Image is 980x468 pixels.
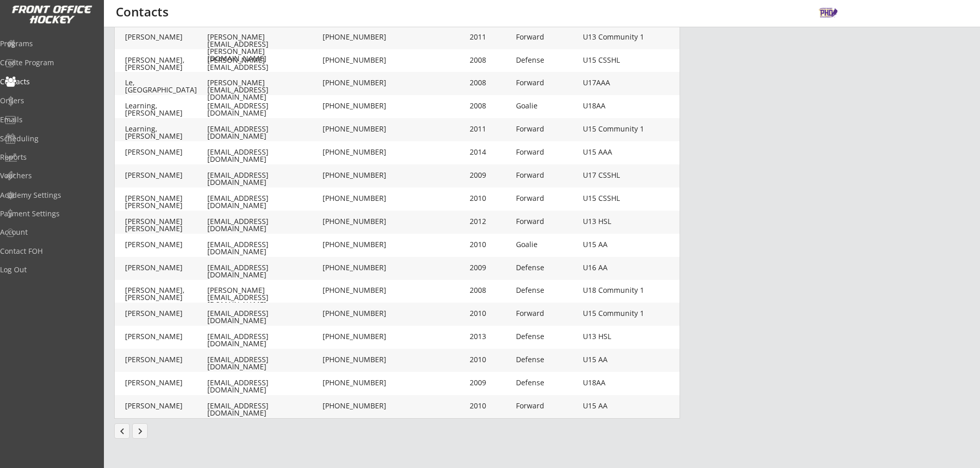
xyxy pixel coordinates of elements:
div: U17AAA [583,79,645,86]
div: [PERSON_NAME] [125,379,207,386]
div: [PERSON_NAME] [125,241,207,248]
div: [PERSON_NAME] [125,33,207,41]
div: 2009 [470,379,511,386]
div: 2011 [470,125,511,133]
div: [PERSON_NAME] [125,356,207,363]
div: Defense [516,356,578,363]
div: U15 Community 1 [583,125,645,133]
div: [EMAIL_ADDRESS][DOMAIN_NAME] [207,264,320,278]
div: Forward [516,218,578,225]
div: [EMAIL_ADDRESS][DOMAIN_NAME] [207,125,320,140]
div: Forward [516,402,578,409]
div: U13 Community 1 [583,33,645,41]
div: [PERSON_NAME] [125,148,207,156]
div: [PHONE_NUMBER] [323,218,395,225]
div: 2014 [470,148,511,156]
div: [PERSON_NAME] [125,172,207,179]
div: U15 AA [583,241,645,248]
div: U18 Community 1 [583,287,645,294]
div: 2010 [470,241,511,248]
div: [EMAIL_ADDRESS][DOMAIN_NAME] [207,379,320,394]
div: Goalie [516,102,578,109]
div: 2010 [470,195,511,202]
div: [PHONE_NUMBER] [323,241,395,248]
div: Forward [516,172,578,179]
div: Forward [516,125,578,133]
div: [EMAIL_ADDRESS][DOMAIN_NAME] [207,356,320,370]
div: [PHONE_NUMBER] [323,195,395,202]
div: Defense [516,57,578,64]
div: [PHONE_NUMBER] [323,33,395,41]
div: 2008 [470,102,511,109]
div: Goalie [516,241,578,248]
div: [EMAIL_ADDRESS][DOMAIN_NAME] [207,402,320,417]
div: Defense [516,379,578,386]
div: U18AA [583,102,645,109]
div: Learning, [PERSON_NAME] [125,125,207,140]
div: [EMAIL_ADDRESS][DOMAIN_NAME] [207,333,320,347]
div: [PERSON_NAME][EMAIL_ADDRESS][PERSON_NAME][DOMAIN_NAME] [207,33,320,62]
div: Defense [516,287,578,294]
div: U15 CSSHL [583,195,645,202]
div: [PHONE_NUMBER] [323,379,395,386]
div: U17 CSSHL [583,172,645,179]
div: [PHONE_NUMBER] [323,79,395,86]
div: [PERSON_NAME], [PERSON_NAME] [125,57,207,71]
div: 2009 [470,172,511,179]
div: U16 AA [583,264,645,271]
div: U15 AA [583,402,645,409]
div: [EMAIL_ADDRESS][DOMAIN_NAME] [207,172,320,186]
div: Forward [516,148,578,156]
div: Learning, [PERSON_NAME] [125,102,207,117]
div: U15 Community 1 [583,310,645,317]
div: [EMAIL_ADDRESS][DOMAIN_NAME] [207,218,320,232]
div: Defense [516,264,578,271]
div: [PERSON_NAME] [PERSON_NAME] [125,218,207,232]
div: [PHONE_NUMBER] [323,102,395,109]
div: 2008 [470,287,511,294]
div: [PHONE_NUMBER] [323,310,395,317]
div: Forward [516,195,578,202]
div: U13 HSL [583,333,645,340]
div: [PHONE_NUMBER] [323,264,395,271]
div: [EMAIL_ADDRESS][DOMAIN_NAME] [207,102,320,117]
div: [EMAIL_ADDRESS][DOMAIN_NAME] [207,310,320,324]
div: [PERSON_NAME][EMAIL_ADDRESS][PERSON_NAME][DOMAIN_NAME] [207,57,320,85]
div: [PERSON_NAME] [125,310,207,317]
div: U18AA [583,379,645,386]
div: U15 AAA [583,148,645,156]
div: 2010 [470,310,511,317]
div: [PHONE_NUMBER] [323,402,395,409]
div: 2009 [470,264,511,271]
div: 2008 [470,57,511,64]
div: 2008 [470,79,511,86]
div: [PERSON_NAME][EMAIL_ADDRESS][DOMAIN_NAME] [207,287,320,308]
div: Forward [516,33,578,41]
div: [PHONE_NUMBER] [323,287,395,294]
div: [PHONE_NUMBER] [323,333,395,340]
div: [PHONE_NUMBER] [323,57,395,64]
div: [PERSON_NAME], [PERSON_NAME] [125,287,207,301]
button: keyboard_arrow_right [132,423,148,439]
div: Forward [516,79,578,86]
div: [PHONE_NUMBER] [323,172,395,179]
div: Defense [516,333,578,340]
div: [PHONE_NUMBER] [323,125,395,133]
div: 2013 [470,333,511,340]
div: 2010 [470,356,511,363]
div: [PERSON_NAME] [125,264,207,271]
div: [PERSON_NAME] [PERSON_NAME] [125,195,207,209]
div: U15 AA [583,356,645,363]
button: chevron_left [114,423,130,439]
div: Forward [516,310,578,317]
div: U15 CSSHL [583,57,645,64]
div: [EMAIL_ADDRESS][DOMAIN_NAME] [207,241,320,255]
div: U13 HSL [583,218,645,225]
div: [PERSON_NAME][EMAIL_ADDRESS][DOMAIN_NAME] [207,79,320,101]
div: [PHONE_NUMBER] [323,356,395,363]
div: [PERSON_NAME] [125,333,207,340]
div: [EMAIL_ADDRESS][DOMAIN_NAME] [207,148,320,163]
div: 2012 [470,218,511,225]
div: [PERSON_NAME] [125,402,207,409]
div: [PHONE_NUMBER] [323,148,395,156]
